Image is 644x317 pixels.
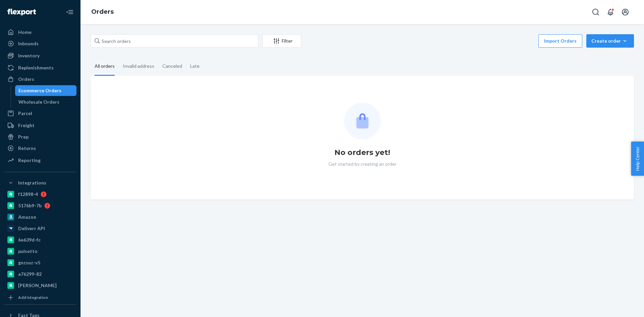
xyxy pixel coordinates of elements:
[4,294,76,302] a: Add Integration
[18,236,41,243] div: 6e639d-fc
[18,134,29,140] div: Prep
[4,131,76,142] a: Prep
[4,212,76,222] a: Amazon
[4,38,76,49] a: Inbounds
[619,5,632,19] button: Open account menu
[18,40,39,47] div: Inbounds
[18,271,42,277] div: a76299-82
[18,64,54,71] div: Replenishments
[4,280,76,291] a: [PERSON_NAME]
[18,110,32,117] div: Parcel
[538,34,582,48] button: Import Orders
[18,29,32,36] div: Home
[18,191,38,198] div: f12898-4
[344,103,381,139] img: Empty list
[18,259,40,266] div: gnzsuz-v5
[4,50,76,61] a: Inventory
[4,62,76,73] a: Replenishments
[18,179,46,186] div: Integrations
[4,200,76,211] a: 5176b9-7b
[334,147,390,158] h1: No orders yet!
[18,214,36,220] div: Amazon
[586,34,634,48] button: Create order
[86,2,119,22] ol: breadcrumbs
[18,202,42,209] div: 5176b9-7b
[7,9,36,15] img: Flexport logo
[4,234,76,245] a: 6e639d-fc
[4,223,76,234] a: Deliverr API
[4,120,76,131] a: Freight
[4,246,76,257] a: pulsetto
[631,142,644,176] button: Help Center
[589,5,602,19] button: Open Search Box
[91,34,258,48] input: Search orders
[4,189,76,200] a: f12898-4
[91,8,114,15] a: Orders
[4,155,76,166] a: Reporting
[95,57,115,76] div: All orders
[4,74,76,85] a: Orders
[604,5,617,19] button: Open notifications
[4,143,76,154] a: Returns
[328,161,396,167] p: Get started by creating an order
[18,99,59,105] div: Wholesale Orders
[4,269,76,279] a: a76299-82
[18,145,36,152] div: Returns
[18,225,45,232] div: Deliverr API
[4,177,76,188] button: Integrations
[4,257,76,268] a: gnzsuz-v5
[18,87,61,94] div: Ecommerce Orders
[18,52,40,59] div: Inventory
[262,34,301,48] button: Filter
[4,27,76,38] a: Home
[18,122,35,129] div: Freight
[263,38,301,44] div: Filter
[190,57,200,75] div: Late
[123,57,154,75] div: Invalid address
[18,282,57,289] div: [PERSON_NAME]
[18,157,41,164] div: Reporting
[162,57,182,75] div: Canceled
[591,38,629,44] div: Create order
[63,5,76,19] button: Close Navigation
[15,97,77,107] a: Wholesale Orders
[18,76,34,83] div: Orders
[18,248,38,255] div: pulsetto
[4,108,76,119] a: Parcel
[15,85,77,96] a: Ecommerce Orders
[18,295,48,300] div: Add Integration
